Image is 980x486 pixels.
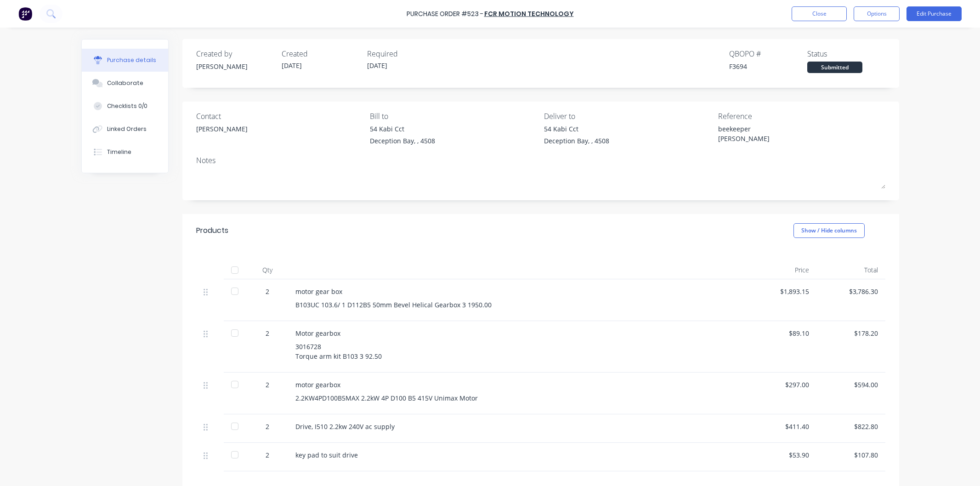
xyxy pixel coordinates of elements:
div: Purchase Order #523 - [407,9,483,19]
img: Factory [18,7,32,21]
div: 2.2KW4PD100B5MAX 2.2kW 4P D100 B5 415V Unimax Motor [295,393,740,403]
textarea: beekeeper [PERSON_NAME] [718,124,833,145]
div: Collaborate [107,79,143,87]
div: $107.80 [824,450,878,460]
div: Price [748,261,816,279]
div: QBO PO # [729,48,807,59]
a: FCR Motion Technology [484,9,574,18]
div: $411.40 [755,422,809,431]
div: 2 [254,380,281,390]
div: [PERSON_NAME] [196,124,248,134]
div: Status [807,48,885,59]
div: 3016728 Torque arm kit B103 3 92.50 [295,342,740,361]
div: Linked Orders [107,125,147,133]
div: Submitted [807,62,862,73]
div: Required [367,48,445,59]
div: Bill to [370,111,537,122]
div: Purchase details [107,56,156,64]
div: Created [282,48,360,59]
div: Total [816,261,885,279]
div: Deception Bay, , 4508 [370,136,435,146]
div: 2 [254,422,281,431]
div: F3694 [729,62,807,71]
div: 2 [254,450,281,460]
div: Reference [718,111,885,122]
div: Created by [196,48,274,59]
button: Edit Purchase [906,6,962,21]
div: $178.20 [824,328,878,338]
div: Notes [196,155,885,166]
button: Timeline [82,141,168,164]
div: 2 [254,287,281,296]
div: B103UC 103.6/ 1 D112B5 50mm Bevel Helical Gearbox 3 1950.00 [295,300,740,310]
div: 54 Kabi Cct [544,124,609,134]
div: $1,893.15 [755,287,809,296]
button: Collaborate [82,72,168,95]
button: Purchase details [82,49,168,72]
div: Timeline [107,148,131,156]
button: Checklists 0/0 [82,95,168,118]
div: $53.90 [755,450,809,460]
div: motor gear box [295,287,740,296]
div: Checklists 0/0 [107,102,147,110]
div: Drive, I510 2.2kw 240V ac supply [295,422,740,431]
div: Contact [196,111,363,122]
div: Deliver to [544,111,711,122]
div: Deception Bay, , 4508 [544,136,609,146]
button: Close [792,6,847,21]
div: 2 [254,328,281,338]
div: $89.10 [755,328,809,338]
div: $3,786.30 [824,287,878,296]
div: Motor gearbox [295,328,740,338]
button: Linked Orders [82,118,168,141]
div: Qty [247,261,288,279]
div: Products [196,225,228,236]
button: Show / Hide columns [793,223,865,238]
div: key pad to suit drive [295,450,740,460]
div: $822.80 [824,422,878,431]
div: $594.00 [824,380,878,390]
div: motor gearbox [295,380,740,390]
div: [PERSON_NAME] [196,62,274,71]
div: $297.00 [755,380,809,390]
div: 54 Kabi Cct [370,124,435,134]
button: Options [854,6,900,21]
